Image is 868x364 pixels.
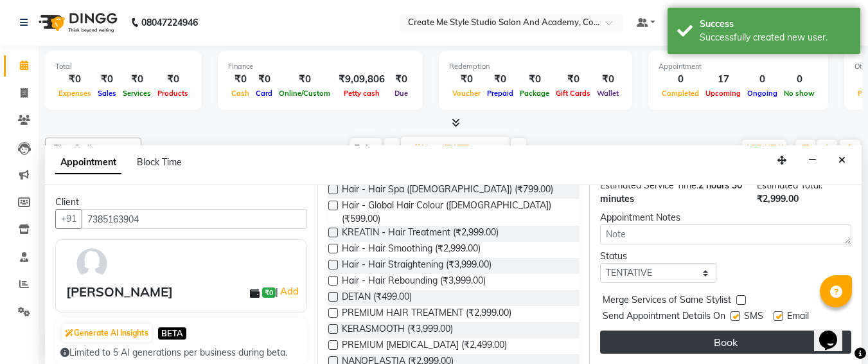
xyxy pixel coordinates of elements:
[594,89,622,98] span: Wallet
[440,139,504,158] input: 2025-10-06
[228,61,412,72] div: Finance
[73,245,111,282] img: avatar
[55,89,94,98] span: Expenses
[252,72,276,87] div: ₹0
[82,209,307,229] input: Search by Name/Mobile/Email/Code
[787,309,809,325] span: Email
[833,150,851,170] button: Close
[342,183,553,199] span: Hair - Hair Spa ([DEMOGRAPHIC_DATA]) (₹799.00)
[137,156,182,168] span: Block Time
[33,5,121,41] img: logo
[757,179,822,191] span: Estimated Total:
[745,143,783,153] span: ADD NEW
[262,287,276,298] span: ₹0
[781,89,818,98] span: No show
[62,324,152,342] button: Generate AI Insights
[757,193,799,205] span: ₹2,999.00
[484,89,517,98] span: Prepaid
[342,306,511,322] span: PREMIUM HAIR TREATMENT (₹2,999.00)
[333,72,390,87] div: ₹9,09,806
[700,31,851,44] div: Successfully created new user.
[55,61,191,72] div: Total
[342,322,453,338] span: KERASMOOTH (₹3,999.00)
[390,72,412,87] div: ₹0
[120,89,154,98] span: Services
[659,72,702,87] div: 0
[276,284,301,299] span: |
[154,89,191,98] span: Products
[702,72,744,87] div: 17
[553,72,594,87] div: ₹0
[449,72,484,87] div: ₹0
[484,72,517,87] div: ₹0
[158,327,186,340] span: BETA
[600,179,698,191] span: Estimated Service Time:
[342,242,481,258] span: Hair - Hair Smoothing (₹2,999.00)
[141,5,198,41] b: 08047224946
[252,89,276,98] span: Card
[391,89,411,98] span: Due
[814,313,855,351] iframe: chat widget
[55,196,307,209] div: Client
[55,209,82,229] button: +91
[278,284,301,299] a: Add
[659,89,702,98] span: Completed
[700,17,851,31] div: Success
[342,258,492,274] span: Hair - Hair Straightening (₹3,999.00)
[702,89,744,98] span: Upcoming
[600,331,851,354] button: Book
[600,211,851,224] div: Appointment Notes
[553,89,594,98] span: Gift Cards
[94,89,120,98] span: Sales
[744,89,781,98] span: Ongoing
[603,293,731,309] span: Merge Services of Same Stylist
[350,138,382,158] span: Today
[659,61,818,72] div: Appointment
[449,61,622,72] div: Redemption
[744,72,781,87] div: 0
[342,290,412,306] span: DETAN (₹499.00)
[154,72,191,87] div: ₹0
[94,72,120,87] div: ₹0
[55,72,94,87] div: ₹0
[742,140,786,158] button: ADD NEW
[276,89,333,98] span: Online/Custom
[55,151,121,174] span: Appointment
[342,226,499,242] span: KREATIN - Hair Treatment (₹2,999.00)
[517,72,553,87] div: ₹0
[744,309,763,325] span: SMS
[449,89,484,98] span: Voucher
[120,72,154,87] div: ₹0
[341,89,383,98] span: Petty cash
[781,72,818,87] div: 0
[411,143,440,153] span: Mon
[66,282,173,302] div: [PERSON_NAME]
[53,143,98,153] span: Filter Stylist
[342,199,569,226] span: Hair - Global Hair Colour ([DEMOGRAPHIC_DATA]) (₹599.00)
[342,338,507,354] span: PREMIUM [MEDICAL_DATA] (₹2,499.00)
[600,250,716,263] div: Status
[276,72,333,87] div: ₹0
[228,89,252,98] span: Cash
[603,309,725,325] span: Send Appointment Details On
[228,72,252,87] div: ₹0
[517,89,553,98] span: Package
[342,274,486,290] span: Hair - Hair Rebounding (₹3,999.00)
[60,346,302,359] div: Limited to 5 AI generations per business during beta.
[594,72,622,87] div: ₹0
